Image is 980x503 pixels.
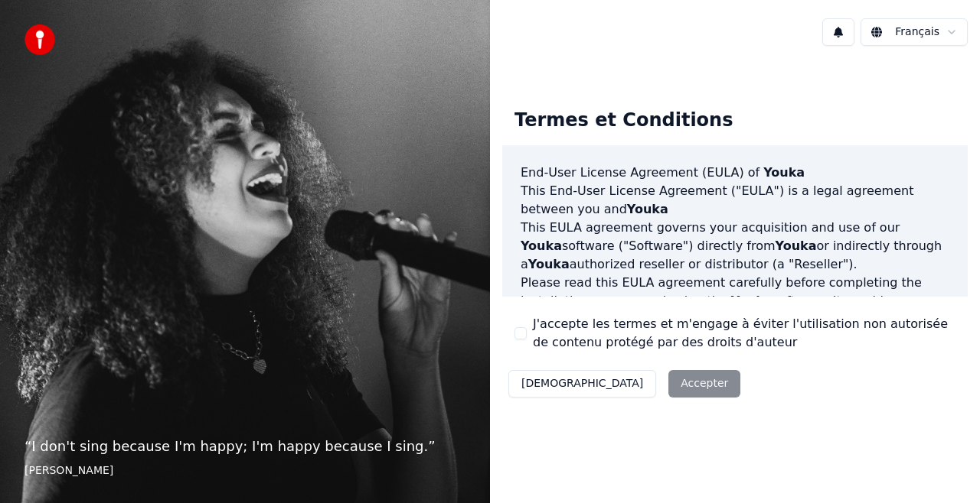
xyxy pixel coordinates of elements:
[521,274,949,347] p: Please read this EULA agreement carefully before completing the installation process and using th...
[627,202,668,216] span: Youka
[502,96,745,145] div: Termes et Conditions
[763,165,805,180] span: Youka
[521,164,949,182] h3: End-User License Agreement (EULA) of
[533,315,955,352] label: J'accepte les termes et m'engage à éviter l'utilisation non autorisée de contenu protégé par des ...
[776,239,817,253] span: Youka
[521,182,949,219] p: This End-User License Agreement ("EULA") is a legal agreement between you and
[24,463,465,479] footer: [PERSON_NAME]
[508,370,656,398] button: [DEMOGRAPHIC_DATA]
[521,239,562,253] span: Youka
[24,24,55,55] img: youka
[521,219,949,274] p: This EULA agreement governs your acquisition and use of our software ("Software") directly from o...
[528,257,570,271] span: Youka
[24,436,465,457] p: “ I don't sing because I'm happy; I'm happy because I sing. ”
[731,294,773,308] span: Youka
